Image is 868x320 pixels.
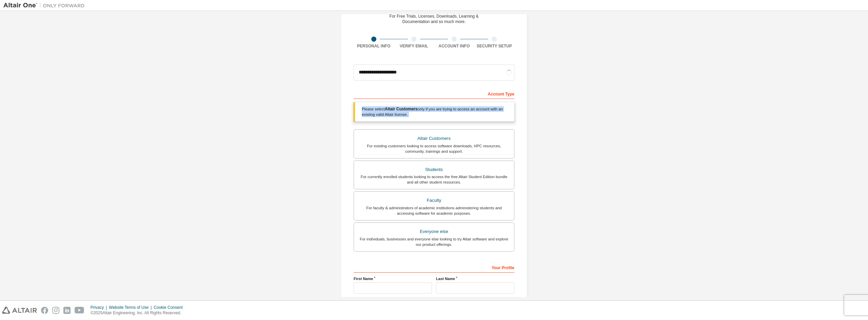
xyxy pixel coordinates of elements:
img: linkedin.svg [63,307,71,314]
label: Last Name [436,276,514,281]
div: Website Terms of Use [109,305,154,310]
p: © 2025 Altair Engineering, Inc. All Rights Reserved. [91,310,187,316]
div: Security Setup [474,43,515,49]
img: youtube.svg [75,307,84,314]
div: Verify Email [394,43,434,49]
div: Account Info [434,43,474,49]
div: For existing customers looking to access software downloads, HPC resources, community, trainings ... [358,143,510,154]
div: For currently enrolled students looking to access the free Altair Student Edition bundle and all ... [358,174,510,185]
div: For faculty & administrators of academic institutions administering students and accessing softwa... [358,205,510,216]
div: Everyone else [358,227,510,236]
img: facebook.svg [41,307,48,314]
div: For Free Trials, Licenses, Downloads, Learning & Documentation and so much more. [390,14,479,24]
img: Altair One [3,2,88,9]
div: Your Profile [354,262,514,273]
b: Altair Customers [385,107,418,111]
div: Altair Customers [358,134,510,143]
label: First Name [354,276,432,281]
div: Cookie Consent [154,305,186,310]
div: Personal Info [354,43,394,49]
div: Students [358,165,510,174]
div: Please select only if you are trying to access an account with an existing valid Altair license. [354,102,514,122]
div: Privacy [91,305,109,310]
div: For individuals, businesses and everyone else looking to try Altair software and explore our prod... [358,236,510,247]
div: Account Type [354,88,514,99]
img: altair_logo.svg [2,307,37,314]
img: instagram.svg [52,307,59,314]
div: Faculty [358,196,510,205]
